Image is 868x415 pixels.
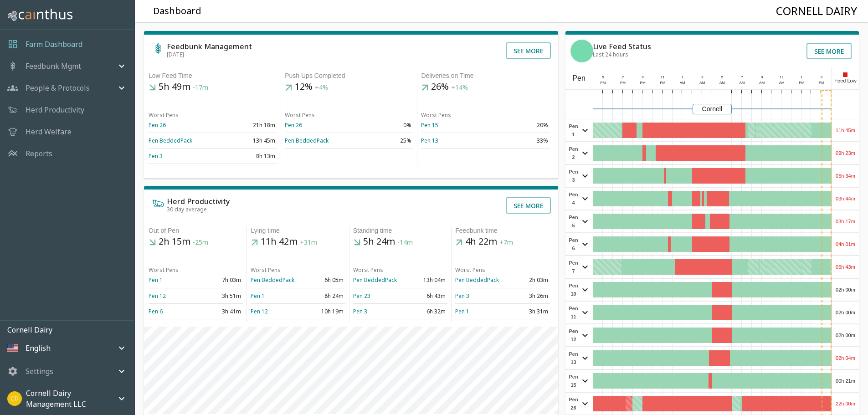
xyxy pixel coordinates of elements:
div: 05h 43m [832,256,859,278]
span: Worst Pens [455,266,485,274]
h5: 4h 22m [455,236,550,248]
span: AM [719,81,725,85]
td: 3h 26m [503,288,550,303]
a: Pen 12 [149,292,166,300]
td: 8h 13m [213,149,277,164]
td: 3h 41m [196,303,243,319]
h5: 5h 24m [353,236,447,248]
a: Herd Productivity [26,104,84,115]
td: 6h 32m [400,303,447,319]
a: Pen BeddedPack [251,276,294,284]
a: Herd Welfare [26,126,72,137]
span: Worst Pens [421,111,451,119]
div: 9 [638,75,648,80]
a: Pen 3 [353,307,367,315]
a: Reports [26,148,52,159]
div: 04h 01m [832,233,859,255]
span: Pen 12 [568,327,580,343]
span: AM [759,81,765,85]
div: Feed Low [832,67,859,89]
span: Pen 15 [568,373,580,389]
td: 3h 51m [196,288,243,303]
div: 11h 45m [832,119,859,141]
span: Worst Pens [285,111,315,119]
h5: 12% [285,81,413,93]
a: Pen 15 [421,121,438,129]
span: PM [640,81,646,85]
span: [DATE] [167,51,184,58]
div: 5 [598,75,608,80]
td: 8h 24m [298,288,345,303]
span: Pen 1 [568,122,580,138]
span: PM [660,81,665,85]
span: AM [699,81,705,85]
span: Worst Pens [251,266,281,274]
p: Cornell Dairy Management LLC [26,388,116,410]
div: 00h 21m [832,370,859,392]
span: Last 24 hours [593,51,628,58]
div: 03h 44m [832,188,859,210]
div: 05h 34m [832,165,859,187]
span: +4% [315,83,328,92]
span: -25m [193,238,208,247]
td: 6h 05m [298,272,345,288]
div: 03h 17m [832,210,859,232]
span: 30 day average [167,205,207,213]
span: Worst Pens [353,266,383,274]
a: Pen 13 [421,137,438,144]
a: Pen BeddedPack [353,276,397,284]
span: Pen 5 [568,213,580,230]
div: Cornell [693,104,732,114]
td: 7h 03m [196,272,243,288]
span: Pen 3 [568,168,580,184]
div: 02h 00m [832,279,859,301]
span: PM [620,81,626,85]
h6: Herd Productivity [167,198,230,205]
h6: Live Feed Status [593,43,651,50]
a: Pen 3 [455,292,469,300]
td: 3h 31m [503,303,550,319]
div: Feedbunk time [455,226,550,236]
span: PM [600,81,606,85]
span: Pen 13 [568,350,580,366]
div: 3 [697,75,707,80]
div: Lying time [251,226,345,236]
a: Pen 1 [149,276,163,284]
div: 3 [817,75,827,80]
div: 09h 23m [832,142,859,164]
td: 13h 45m [213,133,277,149]
a: Pen BeddedPack [149,137,192,144]
h5: 5h 49m [149,81,277,93]
a: Pen 3 [149,152,163,160]
td: 2h 03m [503,272,550,288]
div: 1 [678,75,688,80]
h5: 26% [421,81,550,93]
span: -14m [397,238,413,247]
span: AM [740,81,745,85]
td: 10h 19m [298,303,345,319]
span: -17m [193,83,208,92]
td: 0% [349,118,413,133]
h4: Cornell Dairy [776,4,857,18]
div: 11 [777,75,787,80]
div: 22h 00m [832,393,859,415]
span: AM [779,81,785,85]
div: Out of Pen [149,226,243,236]
span: PM [799,81,804,85]
div: 11 [657,75,668,80]
td: 33% [485,133,550,149]
span: AM [680,81,685,85]
a: Pen 1 [455,307,469,315]
span: Pen 4 [568,190,580,207]
span: PM [819,81,824,85]
span: Pen 7 [568,259,580,275]
span: Worst Pens [149,266,179,274]
div: 5 [717,75,727,80]
span: Pen 26 [568,395,580,412]
span: +14% [451,83,468,92]
a: Pen 26 [149,121,166,129]
div: 1 [796,75,806,80]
